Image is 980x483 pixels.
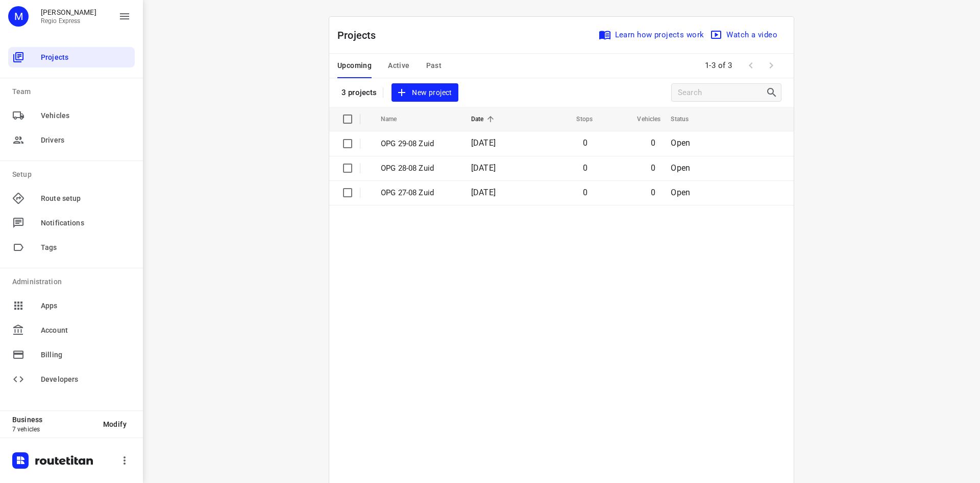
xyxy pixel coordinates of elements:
span: Open [671,163,690,173]
div: Projects [8,47,135,67]
p: OPG 28-08 Zuid [381,163,456,174]
span: Projects [41,52,131,63]
button: New project [391,83,458,102]
span: Next Page [761,55,781,76]
span: 0 [583,138,587,148]
span: Name [381,113,410,125]
span: [DATE] [471,188,496,197]
p: Setup [12,169,135,180]
span: Notifications [41,218,131,228]
span: [DATE] [471,138,496,148]
p: 3 projects [341,88,377,97]
p: Projects [337,28,384,43]
p: 7 vehicles [12,426,95,433]
input: Search projects [678,85,766,101]
span: 0 [583,188,587,197]
span: New project [398,86,452,99]
span: Stops [563,113,593,125]
span: Date [471,113,497,125]
div: Tags [8,237,135,258]
div: Apps [8,295,135,316]
span: 0 [651,188,655,197]
span: Billing [41,350,131,360]
span: Modify [103,420,127,428]
p: OPG 27-08 Zuid [381,187,456,199]
p: Team [12,86,135,97]
span: Vehicles [624,113,660,125]
div: Account [8,320,135,340]
span: 0 [651,163,655,173]
span: Previous Page [741,55,761,76]
div: Search [766,86,781,99]
span: Status [671,113,702,125]
p: Regio Express [41,17,96,25]
span: 0 [583,163,587,173]
span: [DATE] [471,163,496,173]
div: M [8,6,29,27]
span: Open [671,188,690,197]
span: Vehicles [41,110,131,121]
div: Billing [8,344,135,365]
span: Upcoming [337,59,372,72]
p: OPG 29-08 Zuid [381,138,456,150]
div: Developers [8,369,135,389]
span: 0 [651,138,655,148]
div: Vehicles [8,105,135,126]
span: Tags [41,242,131,253]
span: Account [41,325,131,336]
div: Route setup [8,188,135,209]
span: Active [388,59,409,72]
span: Drivers [41,135,131,146]
p: Administration [12,277,135,287]
span: Past [426,59,442,72]
span: Apps [41,301,131,311]
span: Route setup [41,193,131,204]
p: Business [12,416,95,424]
span: 1-3 of 3 [701,55,737,77]
div: Notifications [8,213,135,233]
p: Max Bisseling [41,8,96,16]
span: Open [671,138,690,148]
button: Modify [95,415,135,433]
span: Developers [41,374,131,385]
div: Drivers [8,130,135,150]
